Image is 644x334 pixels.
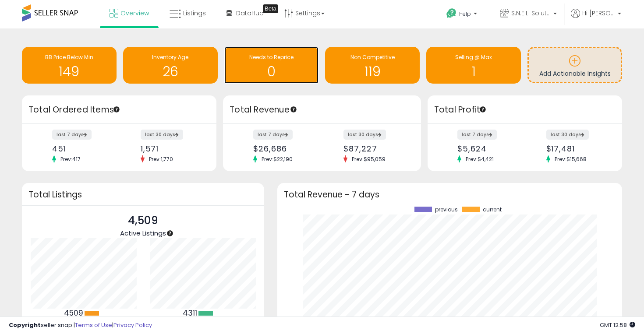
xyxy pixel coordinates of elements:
span: Prev: 1,770 [145,155,177,163]
div: $5,624 [457,144,518,153]
span: Non Competitive [350,53,395,61]
label: last 30 days [141,130,183,140]
div: seller snap | | [9,321,152,330]
a: Needs to Reprice 0 [224,47,319,84]
div: Tooltip anchor [263,4,278,13]
span: Selling @ Max [455,53,492,61]
a: Add Actionable Insights [529,48,621,82]
a: Non Competitive 119 [325,47,420,84]
div: Tooltip anchor [113,105,120,113]
span: S.N.E.L. Solutions [511,9,551,18]
a: BB Price Below Min 149 [22,47,117,84]
div: $87,227 [343,144,406,153]
span: Hi [PERSON_NAME] [582,9,615,18]
div: $26,686 [253,144,315,153]
p: 4,509 [120,212,166,229]
span: Prev: $15,668 [550,155,591,163]
h3: Total Revenue [230,104,414,116]
span: Listings [183,9,206,18]
label: last 7 days [52,130,92,140]
span: Needs to Reprice [249,53,294,61]
span: Help [459,10,471,18]
i: Get Help [446,8,457,19]
span: BB Price Below Min [45,53,93,61]
a: Help [439,1,486,28]
span: 2025-09-9 12:58 GMT [600,321,635,329]
h3: Total Revenue - 7 days [284,191,616,198]
label: last 7 days [253,130,293,140]
span: Inventory Age [152,53,188,61]
span: Prev: $4,421 [461,155,498,163]
div: Tooltip anchor [290,105,297,113]
span: Add Actionable Insights [539,69,611,78]
span: current [483,207,502,213]
h1: 119 [329,64,415,79]
span: Prev: $22,190 [257,155,297,163]
div: $17,481 [546,144,607,153]
div: Tooltip anchor [479,105,487,113]
b: 4509 [64,308,83,318]
a: Inventory Age 26 [123,47,218,84]
label: last 7 days [457,130,497,140]
div: 1,571 [141,144,201,153]
h3: Total Ordered Items [28,104,210,116]
a: Privacy Policy [113,321,152,329]
h3: Total Listings [28,191,258,198]
label: last 30 days [343,130,386,140]
strong: Copyright [9,321,41,329]
h1: 26 [127,64,213,79]
span: Active Listings [120,229,166,238]
span: Overview [120,9,149,18]
div: Tooltip anchor [166,229,174,237]
h1: 1 [431,64,517,79]
span: Prev: 417 [56,155,85,163]
span: Prev: $95,059 [347,155,390,163]
a: Hi [PERSON_NAME] [571,9,621,28]
a: Selling @ Max 1 [426,47,521,84]
a: Terms of Use [75,321,112,329]
b: 4311 [183,308,197,318]
h1: 149 [26,64,112,79]
h1: 0 [229,64,315,79]
div: 451 [52,144,113,153]
label: last 30 days [546,130,589,140]
span: DataHub [236,9,264,18]
span: previous [435,207,458,213]
h3: Total Profit [434,104,616,116]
